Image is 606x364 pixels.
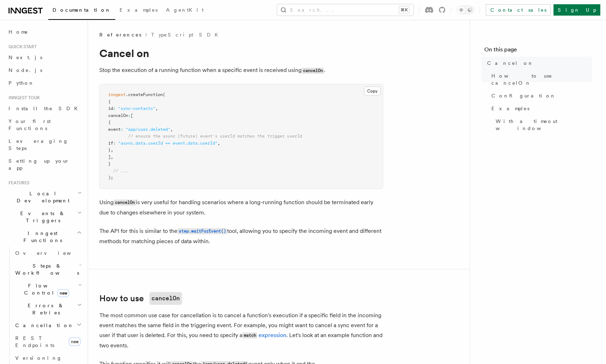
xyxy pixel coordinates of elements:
button: Local Development [6,187,83,207]
kbd: ⌘K [399,6,409,13]
span: inngest [108,92,126,97]
h1: Cancel on [99,47,383,60]
span: Home [9,28,28,35]
span: Next.js [9,55,42,60]
p: Stop the execution of a running function when a specific event is received using . [99,65,383,75]
span: : [113,141,116,146]
span: ] [108,155,111,159]
span: { [108,99,111,104]
span: References [99,31,141,38]
a: Examples [489,102,592,115]
a: Configuration [489,89,592,102]
button: Flow Controlnew [12,279,83,299]
a: How to usecancelOn [99,292,182,305]
span: Node.js [9,67,42,73]
span: Cancellation [12,322,74,329]
p: Using is very useful for handling scenarios where a long-running function should be terminated ea... [99,197,383,218]
span: [ [131,113,133,118]
a: Sign Up [553,4,600,16]
span: Your first Functions [9,118,51,131]
a: TypeScript SDK [151,31,222,38]
span: Features [6,180,29,186]
span: new [69,337,81,346]
button: Toggle dark mode [457,6,474,14]
span: Quick start [6,44,37,50]
span: "async.data.userId == event.data.userId" [118,141,217,146]
a: Next.js [6,51,83,64]
span: Documentation [53,7,111,13]
span: new [57,289,69,297]
span: if [108,141,113,146]
span: Local Development [6,190,77,204]
a: AgentKit [162,2,208,19]
button: Errors & Retries [12,299,83,319]
span: Python [9,80,34,86]
span: "app/user.deleted" [126,127,170,132]
button: Cancellation [12,319,83,332]
h4: On this page [484,45,592,57]
span: "sync-contacts" [118,106,155,111]
span: cancelOn [108,113,128,118]
span: REST Endpoints [15,335,54,348]
button: Copy [364,86,381,96]
a: step.waitForEvent() [177,228,227,234]
a: Contact sales [486,4,551,16]
span: Install the SDK [9,106,82,111]
span: , [111,147,113,152]
span: .createFunction [126,92,163,97]
span: { [108,120,111,125]
span: Inngest Functions [6,230,77,244]
span: Examples [491,105,529,112]
a: Setting up your app [6,155,83,174]
button: Steps & Workflows [12,259,83,279]
span: AgentKit [166,7,204,13]
span: , [217,141,220,146]
span: : [113,106,116,111]
a: Install the SDK [6,102,83,115]
code: match [242,332,257,338]
a: Examples [115,2,162,19]
span: : [128,113,131,118]
a: With a timeout window [493,115,592,135]
span: } [108,147,111,152]
span: Versioning [15,355,62,361]
code: cancelOn [114,200,136,206]
span: Flow Control [12,282,78,296]
span: event [108,127,121,132]
span: Configuration [491,92,556,99]
span: Setting up your app [9,158,70,171]
a: REST Endpointsnew [12,332,83,352]
a: Node.js [6,64,83,77]
a: Python [6,77,83,89]
span: , [111,155,113,159]
span: // ensure the async (future) event's userId matches the trigger userId [128,134,302,139]
a: Home [6,26,83,38]
p: The most common use case for cancellation is to cancel a function's execution if a specific field... [99,310,383,351]
span: Steps & Workflows [12,262,79,276]
a: Cancel on [484,57,592,69]
span: , [170,127,173,132]
p: The API for this is similar to the tool, allowing you to specify the incoming event and different... [99,226,383,246]
span: } [108,161,111,166]
a: Overview [12,247,83,259]
span: ( [163,92,165,97]
span: Examples [120,7,158,13]
code: step.waitForEvent() [177,228,227,234]
code: cancelOn [149,292,182,305]
span: id [108,106,113,111]
span: ); [108,175,113,180]
a: Leveraging Steps [6,135,83,155]
a: How to use cancelOn [489,69,592,89]
button: Inngest Functions [6,227,83,247]
a: expression [259,332,286,338]
span: Events & Triggers [6,210,77,224]
span: // ... [113,168,128,173]
span: , [155,106,158,111]
span: Leveraging Steps [9,138,68,151]
button: Events & Triggers [6,207,83,227]
button: Search...⌘K [277,4,413,16]
span: With a timeout window [496,118,592,132]
span: : [121,127,123,132]
a: Your first Functions [6,115,83,135]
span: Inngest tour [6,95,40,101]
